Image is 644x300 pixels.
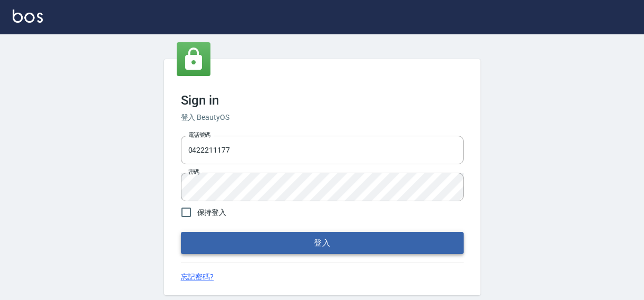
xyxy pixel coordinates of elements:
a: 忘記密碼? [181,271,214,283]
h3: Sign in [181,93,464,108]
span: 保持登入 [197,207,227,218]
button: 登入 [181,232,464,254]
h6: 登入 BeautyOS [181,112,464,123]
label: 電話號碼 [188,131,210,139]
img: Logo [13,10,43,23]
label: 密碼 [188,168,199,176]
